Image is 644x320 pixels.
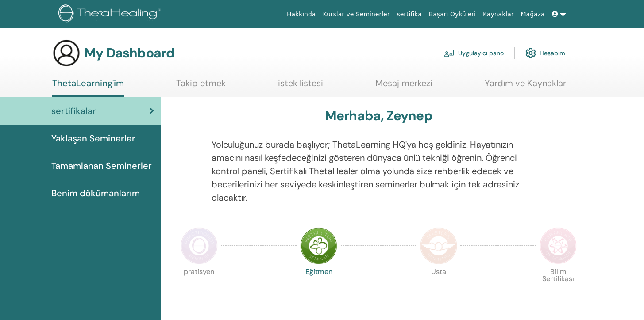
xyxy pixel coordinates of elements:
h3: Merhaba, Zeynep [325,108,432,124]
span: Yaklaşan Seminerler [51,132,135,145]
a: Mesaj merkezi [375,78,432,95]
span: sertifikalar [51,104,96,118]
p: Usta [420,268,457,305]
a: istek listesi [278,78,323,95]
a: Yardım ve Kaynaklar [485,78,566,95]
img: logo.png [58,4,164,24]
img: Practitioner [181,227,218,264]
img: chalkboard-teacher.svg [444,49,455,57]
p: pratisyen [181,268,218,305]
a: Kurslar ve Seminerler [319,6,393,23]
a: Hesabım [525,43,565,63]
a: Kaynaklar [479,6,517,23]
a: Mağaza [517,6,548,23]
span: Benim dökümanlarım [51,187,140,200]
img: Certificate of Science [540,227,577,264]
span: Tamamlanan Seminerler [51,159,152,172]
a: Uygulayıcı pano [444,43,504,63]
img: Master [420,227,457,264]
a: sertifika [393,6,425,23]
a: Başarı Öyküleri [425,6,479,23]
img: cog.svg [525,46,536,61]
h3: My Dashboard [84,45,174,61]
p: Eğitmen [300,268,337,305]
a: ThetaLearning'im [52,78,124,97]
img: generic-user-icon.jpg [52,39,81,67]
p: Yolculuğunuz burada başlıyor; ThetaLearning HQ'ya hoş geldiniz. Hayatınızın amacını nasıl keşfede... [212,138,545,204]
img: Instructor [300,227,337,264]
a: Hakkında [283,6,320,23]
a: Takip etmek [176,78,226,95]
p: Bilim Sertifikası [540,268,577,305]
